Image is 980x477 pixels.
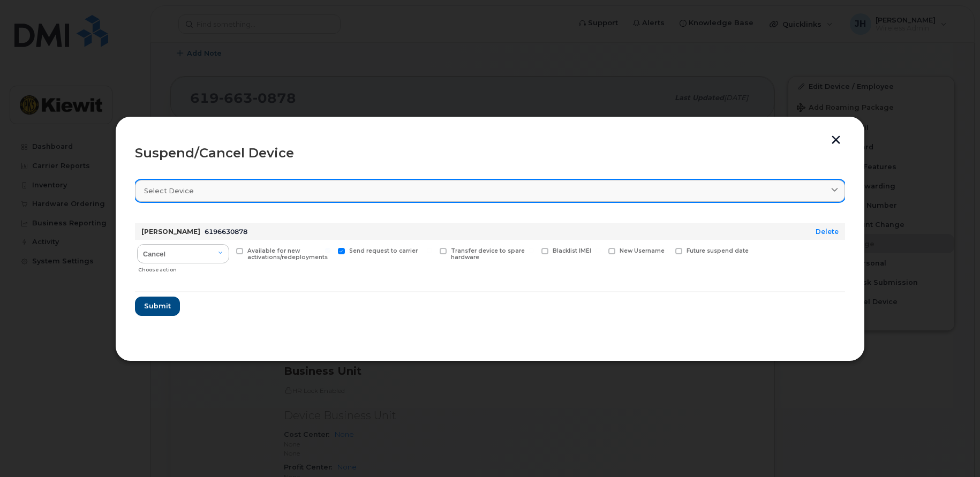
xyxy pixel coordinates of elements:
input: New Username [595,248,601,253]
span: Future suspend date [687,247,749,254]
span: Available for new activations/redeployments [247,247,328,261]
iframe: Messenger Launcher [933,430,972,469]
span: Submit [144,301,171,311]
span: 6196630878 [205,228,247,236]
button: Submit [135,297,180,316]
span: Select device [144,186,194,196]
span: Send request to carrier [349,247,418,254]
span: Transfer device to spare hardware [451,247,525,261]
a: Select device [135,180,845,202]
input: Transfer device to spare hardware [427,248,432,253]
div: Suspend/Cancel Device [135,147,845,160]
input: Future suspend date [662,248,668,253]
input: Available for new activations/redeployments [223,248,229,253]
span: Blacklist IMEI [553,247,591,254]
span: New Username [620,247,665,254]
input: Send request to carrier [325,248,330,253]
input: Blacklist IMEI [529,248,534,253]
div: Choose action [138,261,229,274]
a: Delete [816,228,839,236]
strong: [PERSON_NAME] [141,228,200,236]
